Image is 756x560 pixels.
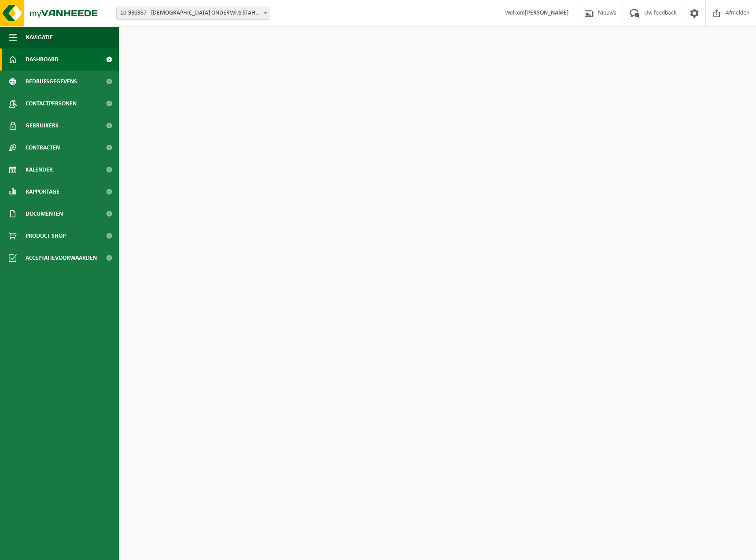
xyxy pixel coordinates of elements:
span: 10-936987 - KATHOLIEK ONDERWIJS STAHO - VB DE TOUWLADDER - OOSTNIEUWKERKE [117,7,270,19]
span: 10-936987 - KATHOLIEK ONDERWIJS STAHO - VB DE TOUWLADDER - OOSTNIEUWKERKE [116,7,270,20]
span: Product Shop [26,225,66,247]
span: Contracten [26,137,60,159]
span: Bedrijfsgegevens [26,71,77,93]
span: Acceptatievoorwaarden [26,247,97,269]
span: Dashboard [26,49,59,71]
span: Kalender [26,159,53,181]
span: Contactpersonen [26,93,77,115]
span: Documenten [26,203,63,225]
strong: [PERSON_NAME] [525,10,569,16]
span: Navigatie [26,26,53,49]
span: Rapportage [26,181,59,203]
span: Gebruikers [26,115,59,137]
